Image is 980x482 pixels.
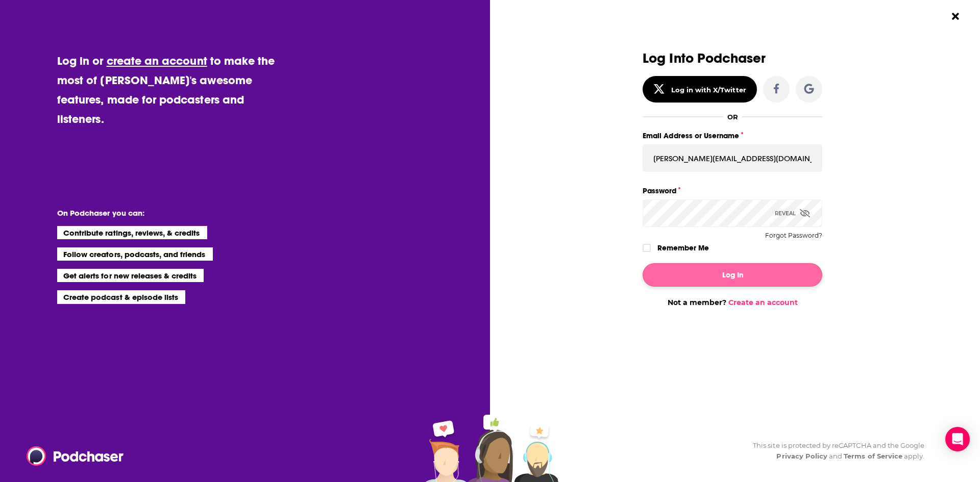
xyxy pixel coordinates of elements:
[27,446,116,466] a: Podchaser - Follow, Share and Rate Podcasts
[57,269,204,282] li: Get alerts for new releases & credits
[657,241,709,255] label: Remember Me
[728,298,798,307] a: Create an account
[946,7,965,26] button: Close Button
[643,76,757,103] button: Log in with X/Twitter
[27,446,125,466] img: Podchaser - Follow, Share and Rate Podcasts
[643,144,822,172] input: Email Address or Username
[107,54,207,68] a: create an account
[643,129,822,142] label: Email Address or Username
[643,184,822,197] label: Password
[745,440,924,462] div: This site is protected by reCAPTCHA and the Google and apply.
[643,51,822,66] h3: Log Into Podchaser
[57,290,185,303] li: Create podcast & episode lists
[844,452,902,460] a: Terms of Service
[776,452,827,460] a: Privacy Policy
[775,199,810,227] div: Reveal
[57,208,261,218] li: On Podchaser you can:
[765,232,822,239] button: Forgot Password?
[643,263,822,287] button: Log In
[57,247,213,261] li: Follow creators, podcasts, and friends
[945,427,970,451] div: Open Intercom Messenger
[57,226,207,239] li: Contribute ratings, reviews, & credits
[727,113,738,121] div: OR
[643,298,822,307] div: Not a member?
[671,86,746,94] div: Log in with X/Twitter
